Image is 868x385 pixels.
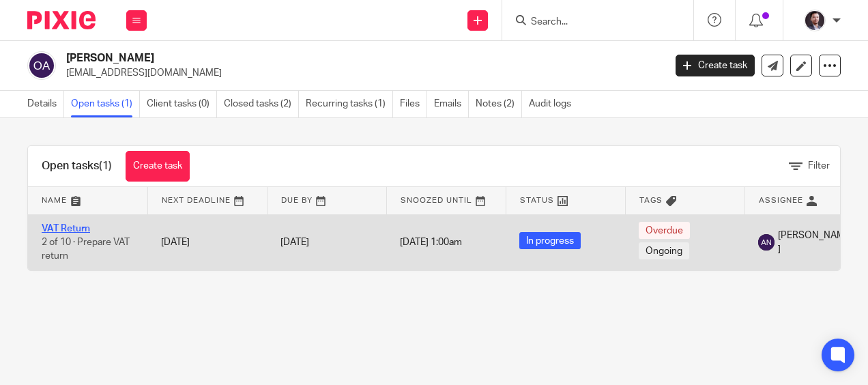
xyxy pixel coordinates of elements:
span: 2 of 10 · Prepare VAT return [42,238,130,261]
span: Tags [639,197,663,204]
a: VAT Return [42,224,90,233]
a: Notes (2) [476,91,522,117]
a: Details [27,91,64,117]
span: Status [520,197,554,204]
a: Create task [676,55,755,76]
span: (1) [99,160,112,171]
h2: [PERSON_NAME] [66,51,537,66]
p: [EMAIL_ADDRESS][DOMAIN_NAME] [66,66,655,80]
a: Create task [126,151,190,182]
a: Recurring tasks (1) [306,91,393,117]
img: svg%3E [758,234,775,251]
span: Ongoing [639,242,689,259]
span: Filter [808,161,830,171]
span: [PERSON_NAME] [778,229,850,257]
span: [DATE] 1:00am [400,238,462,247]
a: Open tasks (1) [71,91,140,117]
img: Capture.PNG [804,10,826,31]
a: Audit logs [529,91,578,117]
img: Pixie [27,11,96,29]
a: Closed tasks (2) [224,91,299,117]
img: svg%3E [27,51,56,80]
span: [DATE] [280,238,309,247]
span: In progress [519,232,581,249]
a: Files [400,91,427,117]
span: Snoozed Until [401,197,472,204]
h1: Open tasks [42,159,112,173]
a: Emails [434,91,469,117]
td: [DATE] [147,214,267,270]
a: Client tasks (0) [147,91,217,117]
span: Overdue [639,222,690,239]
input: Search [530,16,652,29]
